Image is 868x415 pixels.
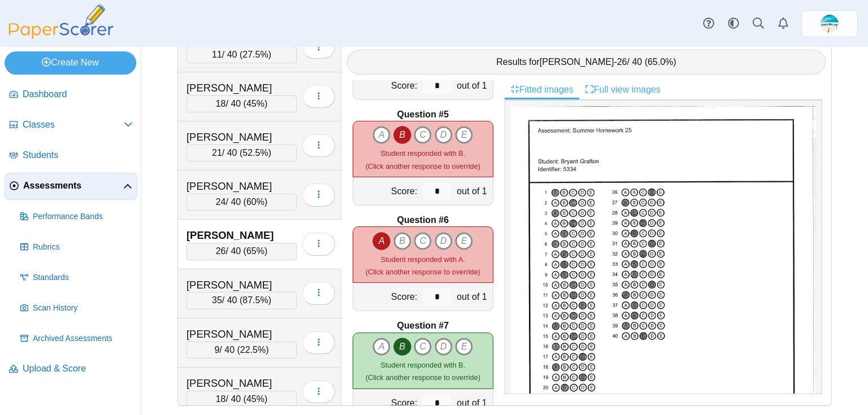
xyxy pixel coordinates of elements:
[16,203,137,230] a: Performance Bands
[186,327,297,342] div: [PERSON_NAME]
[393,338,411,356] i: B
[5,5,118,39] img: PaperScorer
[186,228,297,243] div: [PERSON_NAME]
[33,303,133,314] span: Scan History
[186,292,297,309] div: / 40 ( )
[414,232,432,250] i: C
[23,119,124,131] span: Classes
[821,15,839,33] span: Chrissy Greenberg
[5,356,137,383] a: Upload & Score
[186,130,297,145] div: [PERSON_NAME]
[366,149,480,170] small: (Click another response to override)
[505,80,579,99] a: Fitted images
[454,72,492,99] div: out of 1
[33,272,133,283] span: Standards
[212,295,222,305] span: 35
[33,211,133,222] span: Performance Bands
[353,283,420,311] div: Score:
[366,361,480,382] small: (Click another response to override)
[5,173,137,200] a: Assessments
[23,149,133,161] span: Students
[393,232,411,250] i: B
[246,246,264,256] span: 65%
[380,361,465,369] span: Student responded with B.
[5,142,137,169] a: Students
[353,72,420,99] div: Score:
[16,264,137,291] a: Standards
[5,51,136,74] a: Create New
[397,108,449,121] b: Question #5
[216,246,226,256] span: 26
[186,243,297,260] div: / 40 ( )
[240,345,266,355] span: 22.5%
[414,338,432,356] i: C
[372,126,390,144] i: A
[186,342,297,359] div: / 40 ( )
[242,50,268,59] span: 27.5%
[372,232,390,250] i: A
[397,214,449,226] b: Question #6
[16,234,137,261] a: Rubrics
[454,283,492,311] div: out of 1
[186,46,297,63] div: / 40 ( )
[186,391,297,408] div: / 40 ( )
[380,149,465,158] span: Student responded with B.
[186,376,297,391] div: [PERSON_NAME]
[372,338,390,356] i: A
[455,232,473,250] i: E
[216,197,226,207] span: 24
[579,80,666,99] a: Full view images
[347,50,826,75] div: Results for - / 40 ( )
[186,95,297,112] div: / 40 ( )
[381,255,465,264] span: Student responded with A.
[393,126,411,144] i: B
[23,362,133,375] span: Upload & Score
[23,180,123,192] span: Assessments
[186,179,297,194] div: [PERSON_NAME]
[212,50,222,59] span: 11
[214,345,219,355] span: 9
[16,295,137,322] a: Scan History
[455,338,473,356] i: E
[5,112,137,139] a: Classes
[821,15,839,33] img: ps.H1yuw66FtyTk4FxR
[16,325,137,352] a: Archived Assessments
[648,57,673,67] span: 65.0%
[414,126,432,144] i: C
[353,177,420,205] div: Score:
[242,148,268,158] span: 52.5%
[5,31,118,41] a: PaperScorer
[454,177,492,205] div: out of 1
[33,242,133,253] span: Rubrics
[771,11,796,36] a: Alerts
[435,126,453,144] i: D
[186,278,297,292] div: [PERSON_NAME]
[455,126,473,144] i: E
[617,57,627,67] span: 26
[216,99,226,108] span: 18
[435,232,453,250] i: D
[246,394,264,404] span: 45%
[801,10,858,37] a: ps.H1yuw66FtyTk4FxR
[435,338,453,356] i: D
[5,81,137,108] a: Dashboard
[397,320,449,332] b: Question #7
[23,88,133,101] span: Dashboard
[246,197,264,207] span: 60%
[242,295,268,305] span: 87.5%
[186,194,297,211] div: / 40 ( )
[246,99,264,108] span: 45%
[186,81,297,95] div: [PERSON_NAME]
[540,57,614,67] span: [PERSON_NAME]
[186,145,297,161] div: / 40 ( )
[366,255,480,276] small: (Click another response to override)
[33,333,133,344] span: Archived Assessments
[212,148,222,158] span: 21
[216,394,226,404] span: 18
